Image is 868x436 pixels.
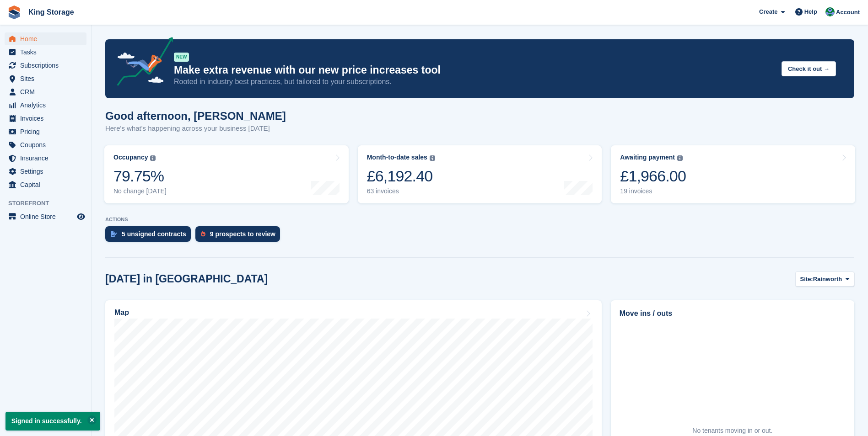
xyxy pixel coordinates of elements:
[20,152,75,165] span: Insurance
[804,7,817,16] span: Help
[20,165,75,178] span: Settings
[5,138,86,151] a: menu
[5,46,86,58] a: menu
[105,273,268,285] h2: [DATE] in [GEOGRAPHIC_DATA]
[5,85,86,98] a: menu
[113,167,167,186] div: 79.75%
[201,231,205,237] img: prospect-51fa495bee0391a8d652442698ab0144808aea92771e9ea1ae160a38d050c398.svg
[20,85,75,98] span: CRM
[174,64,774,77] p: Make extra revenue with our new price increases tool
[5,152,86,165] a: menu
[5,112,86,125] a: menu
[5,125,86,138] a: menu
[122,230,186,238] div: 5 unsigned contracts
[358,145,602,203] a: Month-to-date sales £6,192.40 63 invoices
[367,154,427,161] div: Month-to-date sales
[150,155,156,161] img: icon-info-grey-7440780725fd019a000dd9b08b2336e03edf1995a4989e88bcd33f0948082b44.svg
[113,154,148,161] div: Occupancy
[195,226,285,246] a: 9 prospects to review
[105,226,195,246] a: 5 unsigned contracts
[692,426,772,436] div: No tenants moving in or out.
[611,145,855,203] a: Awaiting payment £1,966.00 19 invoices
[5,210,86,223] a: menu
[5,32,86,45] a: menu
[813,275,842,284] span: Rainworth
[5,178,86,191] a: menu
[795,271,854,287] button: Site: Rainworth
[20,138,75,151] span: Coupons
[367,167,435,186] div: £6,192.40
[759,7,777,16] span: Create
[105,217,854,223] p: ACTIONS
[20,125,75,138] span: Pricing
[5,72,86,85] a: menu
[105,110,286,122] h1: Good afternoon, [PERSON_NAME]
[20,72,75,85] span: Sites
[20,112,75,125] span: Invoices
[20,32,75,45] span: Home
[620,308,846,319] h2: Move ins / outs
[20,210,75,223] span: Online Store
[114,308,129,317] h2: Map
[25,5,78,20] a: King Storage
[210,230,275,238] div: 9 prospects to review
[109,37,173,89] img: price-adjustments-announcement-icon-8257ccfd72463d97f412b2fc003d46551f7dbcb40ab6d574587a9cd5c0d94...
[174,53,189,62] div: NEW
[620,154,675,161] div: Awaiting payment
[20,46,75,58] span: Tasks
[677,155,683,161] img: icon-info-grey-7440780725fd019a000dd9b08b2336e03edf1995a4989e88bcd33f0948082b44.svg
[825,7,835,16] img: John King
[620,187,686,195] div: 19 invoices
[174,77,774,87] p: Rooted in industry best practices, but tailored to your subscriptions.
[20,178,75,191] span: Capital
[111,231,117,237] img: contract_signature_icon-13c848040528278c33f63329250d36e43548de30e8caae1d1a13099fd9432cc5.svg
[782,61,836,76] button: Check it out →
[75,211,86,222] a: Preview store
[5,412,100,431] p: Signed in successfully.
[7,5,21,19] img: stora-icon-8386f47178a22dfd0bd8f6a31ec36ba5ce8667c1dd55bd0f319d3a0aa187defe.svg
[800,275,813,284] span: Site:
[105,123,286,134] p: Here's what's happening across your business [DATE]
[5,165,86,178] a: menu
[836,8,860,17] span: Account
[8,199,91,208] span: Storefront
[430,155,435,161] img: icon-info-grey-7440780725fd019a000dd9b08b2336e03edf1995a4989e88bcd33f0948082b44.svg
[620,167,686,186] div: £1,966.00
[20,99,75,112] span: Analytics
[113,187,167,195] div: No change [DATE]
[104,145,349,203] a: Occupancy 79.75% No change [DATE]
[5,59,86,72] a: menu
[367,187,435,195] div: 63 invoices
[20,59,75,72] span: Subscriptions
[5,99,86,112] a: menu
